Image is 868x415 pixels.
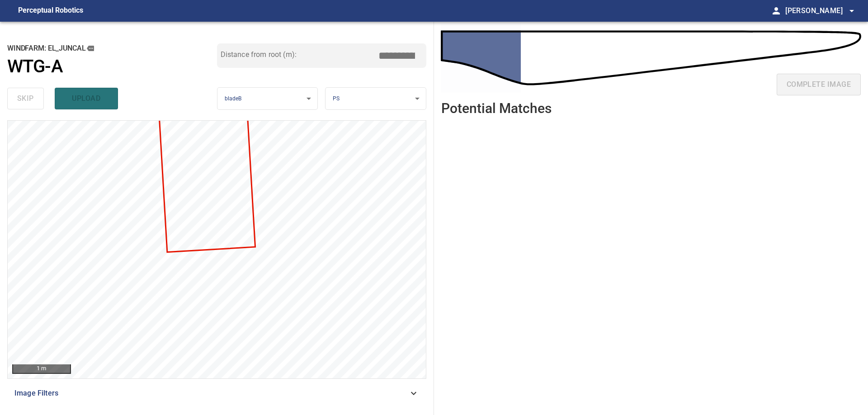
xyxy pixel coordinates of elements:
span: PS [333,95,340,102]
button: copy message details [85,43,95,53]
span: [PERSON_NAME] [785,5,857,17]
h2: windfarm: El_Juncal [7,43,217,53]
label: Distance from root (m): [221,51,297,58]
figcaption: Perceptual Robotics [18,4,83,18]
span: Image Filters [14,388,408,399]
a: WTG-A [7,56,217,77]
div: bladeB [217,87,318,110]
h1: WTG-A [7,56,63,77]
div: Image Filters [7,382,426,404]
span: bladeB [225,95,242,102]
span: person [771,5,782,16]
span: arrow_drop_down [846,5,857,16]
button: [PERSON_NAME] [782,2,857,20]
h2: Potential Matches [441,101,552,116]
div: PS [325,87,426,110]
